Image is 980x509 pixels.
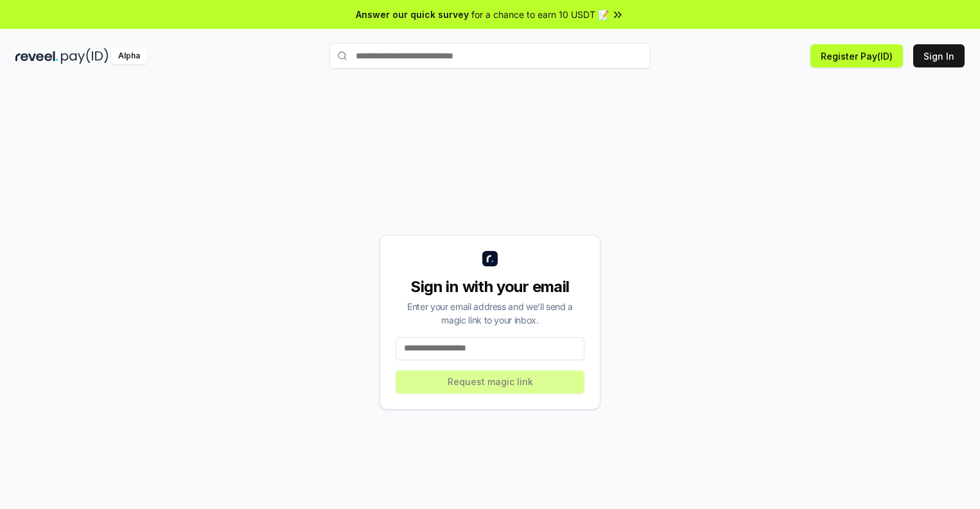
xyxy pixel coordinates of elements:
img: logo_small [482,251,498,266]
img: reveel_dark [15,48,58,64]
div: Alpha [111,48,147,64]
button: Sign In [913,44,965,67]
span: for a chance to earn 10 USDT 📝 [471,8,609,21]
img: pay_id [61,48,109,64]
span: Answer our quick survey [356,8,469,21]
div: Sign in with your email [396,277,584,297]
button: Register Pay(ID) [810,44,903,67]
div: Enter your email address and we’ll send a magic link to your inbox. [396,300,584,327]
